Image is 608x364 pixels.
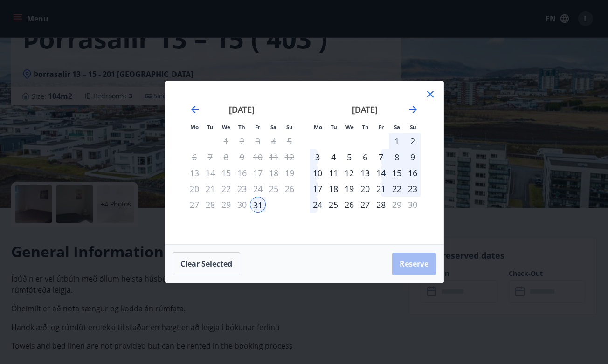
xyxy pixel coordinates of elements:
[325,149,341,165] div: 4
[187,181,202,197] td: Not available. Monday, October 20, 2025
[405,181,421,197] td: Choose Sunday, November 23, 2025 as your check-out date. It’s available.
[229,104,255,115] strong: [DATE]
[255,124,260,130] small: Fr
[310,197,325,213] div: 24
[405,133,421,149] div: 2
[373,165,389,181] div: 14
[282,133,297,149] td: Not available. Sunday, October 5, 2025
[325,181,341,197] div: 18
[187,149,202,165] td: Not available. Monday, October 6, 2025
[357,149,373,165] div: 6
[405,149,421,165] td: Choose Sunday, November 9, 2025 as your check-out date. It’s available.
[362,124,369,130] small: Th
[389,165,405,181] div: 15
[202,197,218,213] td: Not available. Tuesday, October 28, 2025
[405,165,421,181] td: Choose Sunday, November 16, 2025 as your check-out date. It’s available.
[202,181,218,197] td: Not available. Tuesday, October 21, 2025
[202,165,218,181] td: Not available. Tuesday, October 14, 2025
[357,181,373,197] div: 20
[286,124,293,130] small: Su
[189,104,200,115] div: Move backward to switch to the previous month.
[405,149,421,165] div: 9
[373,181,389,197] td: Choose Friday, November 21, 2025 as your check-out date. It’s available.
[357,197,373,213] td: Choose Thursday, November 27, 2025 as your check-out date. It’s available.
[373,149,389,165] td: Choose Friday, November 7, 2025 as your check-out date. It’s available.
[250,133,266,149] td: Not available. Friday, October 3, 2025
[190,124,199,130] small: Mo
[234,149,250,165] td: Not available. Thursday, October 9, 2025
[341,165,357,181] td: Choose Wednesday, November 12, 2025 as your check-out date. It’s available.
[250,181,266,197] div: Only check out available
[202,149,218,165] td: Not available. Tuesday, October 7, 2025
[389,181,405,197] div: 22
[341,165,357,181] div: 12
[373,181,389,197] div: 21
[341,149,357,165] td: Choose Wednesday, November 5, 2025 as your check-out date. It’s available.
[405,133,421,149] td: Choose Sunday, November 2, 2025 as your check-out date. It’s available.
[207,124,214,130] small: Tu
[234,133,250,149] td: Not available. Thursday, October 2, 2025
[341,197,357,213] div: 26
[234,165,250,181] div: Only check out available
[282,165,297,181] td: Not available. Sunday, October 19, 2025
[373,149,389,165] div: 7
[218,197,234,213] td: Not available. Wednesday, October 29, 2025
[405,181,421,197] div: 23
[389,181,405,197] td: Choose Saturday, November 22, 2025 as your check-out date. It’s available.
[250,165,266,181] td: Not available. Friday, October 17, 2025
[341,149,357,165] div: 5
[341,181,357,197] td: Choose Wednesday, November 19, 2025 as your check-out date. It’s available.
[222,124,230,130] small: We
[341,181,357,197] div: 19
[357,149,373,165] td: Choose Thursday, November 6, 2025 as your check-out date. It’s available.
[310,181,325,197] td: Choose Monday, November 17, 2025 as your check-out date. It’s available.
[250,197,266,213] td: Selected as start date. Friday, October 31, 2025
[331,124,337,130] small: Tu
[187,165,202,181] td: Not available. Monday, October 13, 2025
[234,197,250,213] td: Not available. Thursday, October 30, 2025
[218,181,234,197] td: Not available. Wednesday, October 22, 2025
[270,124,276,130] small: Sa
[373,197,389,213] div: Only check out available
[389,149,405,165] div: 8
[325,165,341,181] td: Choose Tuesday, November 11, 2025 as your check-out date. It’s available.
[310,149,325,165] div: 3
[310,149,325,165] td: Choose Monday, November 3, 2025 as your check-out date. It’s available.
[325,181,341,197] td: Choose Tuesday, November 18, 2025 as your check-out date. It’s available.
[310,197,325,213] td: Choose Monday, November 24, 2025 as your check-out date. It’s available.
[310,181,325,197] div: 17
[325,149,341,165] td: Choose Tuesday, November 4, 2025 as your check-out date. It’s available.
[266,165,282,181] td: Not available. Saturday, October 18, 2025
[389,133,405,149] td: Choose Saturday, November 1, 2025 as your check-out date. It’s available.
[373,197,389,213] td: Choose Friday, November 28, 2025 as your check-out date. It’s available.
[266,181,282,197] td: Not available. Saturday, October 25, 2025
[357,197,373,213] div: 27
[218,133,234,149] td: Not available. Wednesday, October 1, 2025
[282,181,297,197] td: Not available. Sunday, October 26, 2025
[266,133,282,149] td: Not available. Saturday, October 4, 2025
[187,197,202,213] td: Not available. Monday, October 27, 2025
[218,149,234,165] td: Not available. Wednesday, October 8, 2025
[379,124,384,130] small: Fr
[357,165,373,181] div: 13
[250,181,266,197] td: Not available. Friday, October 24, 2025
[357,165,373,181] td: Choose Thursday, November 13, 2025 as your check-out date. It’s available.
[250,149,266,165] td: Not available. Friday, October 10, 2025
[218,165,234,181] td: Not available. Wednesday, October 15, 2025
[250,197,266,213] div: 31
[389,197,405,213] td: Not available. Saturday, November 29, 2025
[176,92,432,233] div: Calendar
[325,197,341,213] div: 25
[325,165,341,181] div: 11
[310,165,325,181] td: Choose Monday, November 10, 2025 as your check-out date. It’s available.
[405,165,421,181] div: 16
[394,124,400,130] small: Sa
[314,124,322,130] small: Mo
[405,197,421,213] td: Not available. Sunday, November 30, 2025
[373,165,389,181] td: Choose Friday, November 14, 2025 as your check-out date. It’s available.
[173,252,240,275] button: Clear selected
[282,149,297,165] td: Not available. Sunday, October 12, 2025
[389,165,405,181] td: Choose Saturday, November 15, 2025 as your check-out date. It’s available.
[310,165,325,181] div: 10
[266,149,282,165] td: Not available. Saturday, October 11, 2025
